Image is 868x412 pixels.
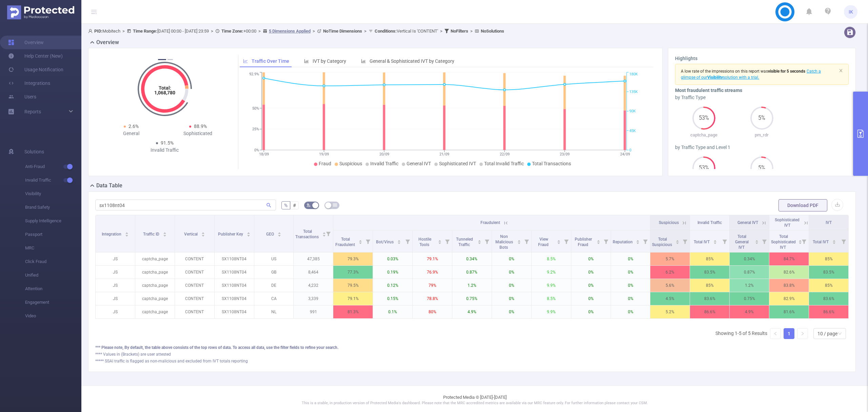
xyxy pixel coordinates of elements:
[560,152,570,156] tspan: 23/09
[629,90,638,94] tspan: 135K
[809,252,848,265] p: 85%
[759,230,769,252] i: Filter menu
[359,241,362,243] i: icon: caret-down
[832,239,836,243] div: Sort
[613,240,634,244] span: Reputation
[750,115,773,121] span: 5%
[557,239,560,241] i: icon: caret-up
[294,292,333,305] p: 3,339
[769,305,809,318] p: 81.6%
[418,237,431,247] span: Hostile Tools
[557,241,560,243] i: icon: caret-down
[611,252,650,265] p: 0%
[690,279,729,292] p: 85%
[798,239,802,243] div: Sort
[333,252,373,265] p: 79.3%
[102,232,122,237] span: Integration
[322,234,326,236] i: icon: caret-down
[601,230,611,252] i: Filter menu
[397,239,401,241] i: icon: caret-up
[676,241,679,243] i: icon: caret-down
[720,230,729,252] i: Filter menu
[254,252,294,265] p: US
[452,279,492,292] p: 1.2%
[838,332,842,336] i: icon: down
[452,266,492,279] p: 0.87%
[675,144,849,151] div: by Traffic Type and Level 1
[650,305,690,318] p: 5.2%
[413,266,452,279] p: 76.9%
[135,292,175,305] p: captcha_page
[733,132,791,138] p: pm_rdr
[629,148,631,152] tspan: 0
[480,220,500,225] span: Fraudulent
[375,29,438,34] span: Vertical Is 'CONTENT'
[571,266,611,279] p: 0%
[713,239,717,241] i: icon: caret-up
[333,279,373,292] p: 79.5%
[442,230,452,252] i: Filter menu
[215,252,254,265] p: SX1108NT04
[517,239,521,243] div: Sort
[650,292,690,305] p: 4.5%
[611,279,650,292] p: 0%
[832,241,836,243] i: icon: caret-down
[620,152,630,156] tspan: 24/09
[571,292,611,305] p: 0%
[438,239,442,243] div: Sort
[252,58,289,64] span: Traffic Over Time
[25,173,81,187] span: Invalid Traffic
[532,305,571,318] p: 9.9%
[175,292,214,305] p: CONTENT
[98,130,165,137] div: General
[209,29,215,34] span: >
[737,220,758,225] span: General IVT
[596,241,600,243] i: icon: caret-down
[492,292,531,305] p: 0%
[294,305,333,318] p: 991
[681,69,759,74] span: A low rate of the impressions on this report
[629,72,638,77] tspan: 180K
[284,203,288,208] span: %
[379,152,389,156] tspan: 20/09
[370,161,398,166] span: Invalid Traffic
[611,266,650,279] p: 0%
[25,309,81,323] span: Video
[252,106,259,111] tspan: 50%
[135,305,175,318] p: captcha_page
[629,129,636,133] tspan: 45K
[675,88,742,93] b: Most fraudulent traffic streams
[370,58,454,64] span: General & Sophisticated IVT by Category
[96,292,135,305] p: JS
[761,69,805,74] span: was
[277,234,281,236] i: icon: caret-down
[361,59,366,63] i: icon: bar-chart
[636,239,640,243] div: Sort
[25,214,81,228] span: Supply Intelligence
[680,230,690,252] i: Filter menu
[8,36,44,49] a: Overview
[650,252,690,265] p: 5.7%
[25,282,81,296] span: Attention
[675,94,849,101] div: by Traffic Type
[694,240,711,244] span: Total IVT
[769,292,809,305] p: 82.9%
[571,252,611,265] p: 0%
[713,239,717,243] div: Sort
[194,124,207,129] span: 88.9%
[438,29,445,34] span: >
[809,305,848,318] p: 86.6%
[532,252,571,265] p: 8.5%
[495,234,513,250] span: Non Malicious Bots
[358,239,362,243] div: Sort
[131,147,198,154] div: Invalid Traffic
[373,292,412,305] p: 0.15%
[439,161,476,166] span: Sophisticated IVT
[477,241,481,243] i: icon: caret-down
[784,329,794,339] a: 1
[755,239,759,241] i: icon: caret-up
[277,231,281,233] i: icon: caret-up
[295,229,320,239] span: Total Transactions
[175,266,214,279] p: CONTENT
[771,234,796,250] span: Total Sophisticated IVT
